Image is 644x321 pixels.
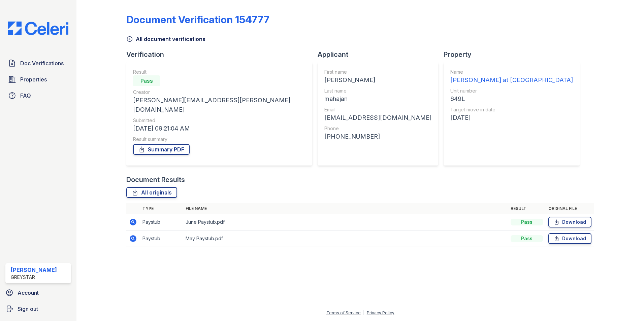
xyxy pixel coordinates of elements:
[450,75,573,85] div: [PERSON_NAME] at [GEOGRAPHIC_DATA]
[511,235,543,242] div: Pass
[140,203,183,214] th: Type
[133,75,160,86] div: Pass
[450,69,573,85] a: Name [PERSON_NAME] at [GEOGRAPHIC_DATA]
[3,302,74,316] a: Sign out
[133,89,305,96] div: Creator
[3,286,74,299] a: Account
[183,214,508,230] td: June Paystub.pdf
[183,203,508,214] th: File name
[183,230,508,247] td: May Paystub.pdf
[18,305,38,313] span: Sign out
[133,144,190,155] a: Summary PDF
[20,59,64,67] span: Doc Verifications
[126,187,177,198] a: All originals
[546,203,594,214] th: Original file
[324,69,431,75] div: First name
[548,233,591,244] a: Download
[11,274,57,281] div: Greystar
[318,50,444,59] div: Applicant
[3,22,74,35] img: CE_Logo_Blue-a8612792a0a2168367f1c8372b55b34899dd931a85d93a1a3d3e32e68fde9ad4.png
[324,75,431,85] div: [PERSON_NAME]
[324,94,431,104] div: mahajan
[5,57,71,70] a: Doc Verifications
[133,117,305,124] div: Submitted
[20,75,47,83] span: Properties
[450,113,573,122] div: [DATE]
[324,106,431,113] div: Email
[133,124,305,133] div: [DATE] 09:21:04 AM
[324,113,431,122] div: [EMAIL_ADDRESS][DOMAIN_NAME]
[133,69,305,75] div: Result
[324,87,431,94] div: Last name
[133,96,305,114] div: [PERSON_NAME][EMAIL_ADDRESS][PERSON_NAME][DOMAIN_NAME]
[126,13,269,26] div: Document Verification 154777
[324,125,431,132] div: Phone
[508,203,546,214] th: Result
[140,214,183,230] td: Paystub
[126,175,185,184] div: Document Results
[20,92,31,100] span: FAQ
[511,219,543,225] div: Pass
[367,310,394,315] a: Privacy Policy
[326,310,361,315] a: Terms of Service
[450,106,573,113] div: Target move in date
[5,73,71,86] a: Properties
[444,50,585,59] div: Property
[126,35,205,43] a: All document verifications
[324,132,431,141] div: [PHONE_NUMBER]
[11,266,57,274] div: [PERSON_NAME]
[140,230,183,247] td: Paystub
[450,87,573,94] div: Unit number
[548,217,591,227] a: Download
[18,289,39,297] span: Account
[133,136,305,143] div: Result summary
[450,94,573,104] div: 649L
[126,50,318,59] div: Verification
[5,89,71,102] a: FAQ
[450,69,573,75] div: Name
[363,310,364,315] div: |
